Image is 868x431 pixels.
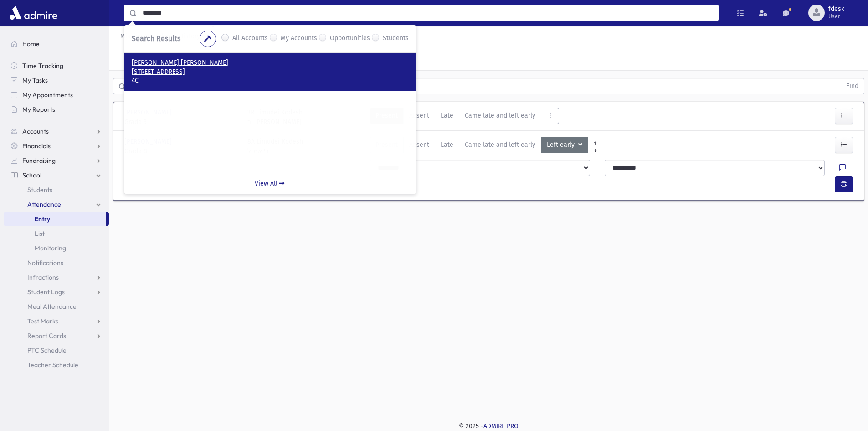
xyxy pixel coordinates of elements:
[4,299,109,314] a: Meal Attendance
[547,140,576,150] span: Left early
[137,5,718,21] input: Search
[383,33,409,44] label: Students
[117,32,200,40] a: Missing Attendance History
[232,33,268,44] label: All Accounts
[4,36,109,51] a: Home
[4,270,109,285] a: Infractions
[22,171,41,179] span: School
[4,358,109,372] a: Teacher Schedule
[27,186,52,194] span: Students
[132,68,409,77] p: [STREET_ADDRESS]
[4,153,109,168] a: Fundraising
[828,13,844,20] span: User
[4,197,109,212] a: Attendance
[4,314,109,328] a: Test Marks
[35,229,45,238] span: List
[409,111,429,120] span: Absent
[27,302,77,311] span: Meal Attendance
[22,40,40,48] span: Home
[4,168,109,182] a: School
[120,32,200,40] u: Missing Attendance History
[35,215,50,223] span: Entry
[22,127,49,135] span: Accounts
[132,34,180,43] span: Search Results
[4,58,109,73] a: Time Tracking
[465,140,535,150] span: Came late and left early
[4,212,106,226] a: Entry
[4,328,109,343] a: Report Cards
[35,244,66,252] span: Monitoring
[22,76,48,84] span: My Tasks
[124,421,853,431] div: © 2025 -
[441,140,453,150] span: Late
[4,139,109,153] a: Financials
[409,140,429,150] span: Absent
[27,346,67,354] span: PTC Schedule
[841,78,864,94] button: Find
[132,58,409,85] a: [PERSON_NAME] [PERSON_NAME] [STREET_ADDRESS] 4C
[4,255,109,270] a: Notifications
[828,5,844,13] span: fdesk
[124,173,416,194] a: View All
[465,111,535,120] span: Came late and left early
[4,88,109,102] a: My Appointments
[4,343,109,358] a: PTC Schedule
[27,288,65,296] span: Student Logs
[27,332,66,340] span: Report Cards
[132,76,409,85] p: 4C
[4,182,109,197] a: Students
[4,226,109,241] a: List
[22,156,56,165] span: Fundraising
[4,73,109,88] a: My Tasks
[27,273,59,281] span: Infractions
[27,361,78,369] span: Teacher Schedule
[22,91,73,99] span: My Appointments
[541,137,588,153] button: Left early
[22,62,63,70] span: Time Tracking
[27,200,61,208] span: Attendance
[370,108,559,127] div: AttTypes
[330,33,370,44] label: Opportunities
[4,124,109,139] a: Accounts
[7,4,60,22] img: AdmirePro
[22,142,51,150] span: Financials
[281,33,317,44] label: My Accounts
[124,45,156,70] a: Single
[370,137,588,156] div: AttTypes
[441,111,453,120] span: Late
[22,105,55,114] span: My Reports
[4,102,109,117] a: My Reports
[27,259,63,267] span: Notifications
[4,241,109,255] a: Monitoring
[27,317,58,325] span: Test Marks
[4,285,109,299] a: Student Logs
[132,58,409,68] p: [PERSON_NAME] [PERSON_NAME]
